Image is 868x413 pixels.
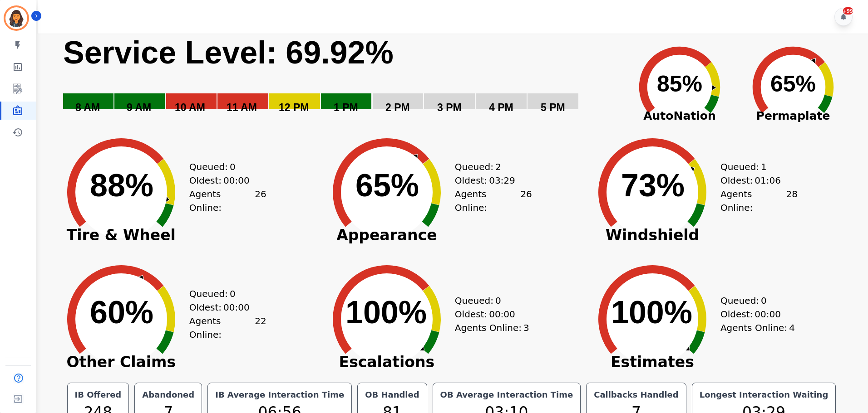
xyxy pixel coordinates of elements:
[736,107,850,125] span: Permaplate
[584,231,720,240] span: Windshield
[53,358,189,367] span: Other Claims
[761,160,767,174] span: 1
[5,7,27,29] img: Bordered avatar
[755,307,781,321] span: 00:00
[455,294,523,307] div: Queued:
[657,71,702,97] text: 85%
[489,174,515,187] span: 03:29
[255,314,266,341] span: 22
[720,294,789,307] div: Queued:
[455,321,532,335] div: Agents Online:
[720,187,798,214] div: Agents Online:
[230,160,236,174] span: 0
[53,231,189,240] span: Tire & Wheel
[755,174,781,187] span: 01:06
[319,231,455,240] span: Appearance
[495,160,501,174] span: 2
[523,321,529,335] span: 3
[455,187,532,214] div: Agents Online:
[789,321,795,335] span: 4
[495,294,501,307] span: 0
[843,7,853,15] div: +99
[592,389,681,401] div: Callbacks Handled
[140,389,196,401] div: Abandoned
[63,35,394,70] text: Service Level: 69.92%
[189,314,266,341] div: Agents Online:
[363,389,421,401] div: OB Handled
[319,358,455,367] span: Escalations
[230,287,236,301] span: 0
[355,168,419,203] text: 65%
[223,174,250,187] span: 00:00
[189,174,257,187] div: Oldest:
[621,168,685,203] text: 73%
[175,102,205,113] text: 10 AM
[541,102,565,113] text: 5 PM
[786,187,797,214] span: 28
[455,307,523,321] div: Oldest:
[611,295,692,330] text: 100%
[189,187,266,214] div: Agents Online:
[623,107,736,125] span: AutoNation
[439,389,575,401] div: OB Average Interaction Time
[720,160,789,174] div: Queued:
[437,102,462,113] text: 3 PM
[255,187,266,214] span: 26
[223,301,250,314] span: 00:00
[73,389,123,401] div: IB Offered
[189,160,257,174] div: Queued:
[761,294,767,307] span: 0
[520,187,532,214] span: 26
[455,160,523,174] div: Queued:
[385,102,410,113] text: 2 PM
[720,174,789,187] div: Oldest:
[720,321,798,335] div: Agents Online:
[189,301,257,314] div: Oldest:
[489,102,513,113] text: 4 PM
[698,389,830,401] div: Longest Interaction Waiting
[90,168,153,203] text: 88%
[584,358,720,367] span: Estimates
[189,287,257,301] div: Queued:
[227,102,257,113] text: 11 AM
[345,295,427,330] text: 100%
[75,102,100,113] text: 8 AM
[213,389,346,401] div: IB Average Interaction Time
[127,102,151,113] text: 9 AM
[90,295,153,330] text: 60%
[770,71,816,97] text: 65%
[279,102,309,113] text: 12 PM
[489,307,515,321] span: 00:00
[62,34,621,126] svg: Service Level: 0%
[455,174,523,187] div: Oldest:
[720,307,789,321] div: Oldest:
[334,102,358,113] text: 1 PM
